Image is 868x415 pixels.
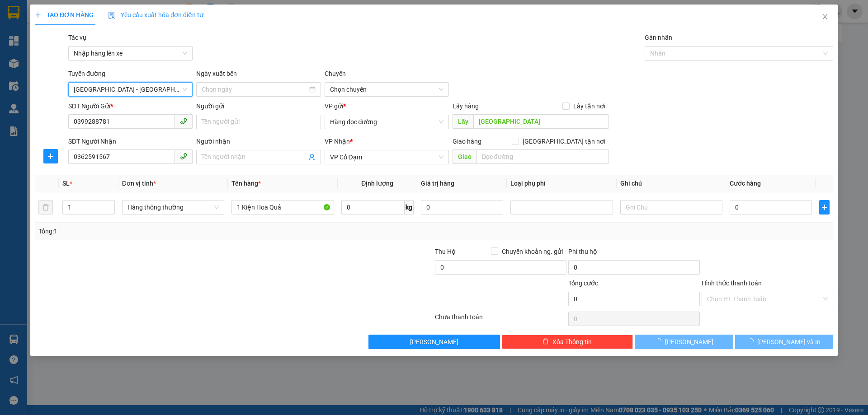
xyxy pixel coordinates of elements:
div: Tổng: 1 [38,226,335,236]
img: icon [108,12,115,19]
span: phone [180,153,187,160]
span: plus [35,12,41,18]
span: Hàng dọc đường [330,115,443,129]
span: [PERSON_NAME] [665,337,713,347]
div: VP gửi [325,101,449,111]
th: Ghi chú [617,175,726,192]
span: Lấy [453,114,473,129]
div: Chuyến [325,69,449,82]
span: kg [405,200,414,214]
div: Người gửi [196,101,321,111]
span: Hàng thông thường [127,201,219,214]
span: Chuyển khoản ng. gửi [498,247,566,256]
span: Tên hàng [231,180,261,187]
label: Gán nhãn [645,34,672,41]
span: delete [542,338,549,345]
span: Cước hàng [730,180,761,187]
span: SL [62,180,70,187]
span: Lấy hàng [453,103,479,110]
span: Nhập hàng lên xe [74,47,187,60]
button: [PERSON_NAME] [635,335,733,349]
span: Giá trị hàng [421,180,454,187]
span: close [821,13,829,20]
div: Tuyến đường [68,69,193,82]
span: Giao hàng [453,138,481,145]
th: Loại phụ phí [507,175,616,192]
span: [GEOGRAPHIC_DATA] tận nơi [519,136,609,146]
div: Phí thu hộ [568,247,700,260]
span: Yêu cầu xuất hóa đơn điện tử [108,11,203,19]
span: loading [655,338,665,345]
button: deleteXóa Thông tin [502,335,633,349]
span: VP Cổ Đạm [330,150,443,164]
input: Chọn ngày [202,84,307,94]
input: 0 [421,200,503,214]
input: Dọc đường [473,114,609,129]
button: [PERSON_NAME] và In [735,335,833,349]
span: phone [180,117,187,125]
button: Close [812,5,838,30]
button: [PERSON_NAME] [368,335,500,349]
span: plus [820,204,829,211]
div: SĐT Người Gửi [68,101,193,111]
span: user-add [308,154,316,161]
span: Hà Nội - Hà Tĩnh [74,83,187,96]
span: Giao [453,149,476,164]
button: plus [819,200,829,214]
span: Tổng cước [568,280,598,287]
label: Tác vụ [68,34,86,41]
div: SĐT Người Nhận [68,136,193,146]
label: Hình thức thanh toán [702,280,762,287]
div: Người nhận [196,136,321,146]
div: Ngày xuất bến [196,69,321,82]
span: Chọn chuyến [330,83,443,96]
div: Chưa thanh toán [434,312,567,328]
button: delete [38,200,53,214]
span: TẠO ĐƠN HÀNG [35,11,94,19]
span: Lấy tận nơi [570,101,609,111]
span: [PERSON_NAME] và In [757,337,821,347]
input: VD: Bàn, Ghế [231,200,334,214]
span: Thu Hộ [435,248,456,255]
span: plus [44,153,57,160]
input: Dọc đường [476,149,609,164]
button: plus [43,149,58,163]
span: VP Nhận [325,138,350,145]
span: [PERSON_NAME] [410,337,458,347]
input: Ghi Chú [620,200,722,214]
span: loading [747,338,757,345]
span: Định lượng [361,180,393,187]
span: Xóa Thông tin [552,337,592,347]
span: Đơn vị tính [122,180,156,187]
